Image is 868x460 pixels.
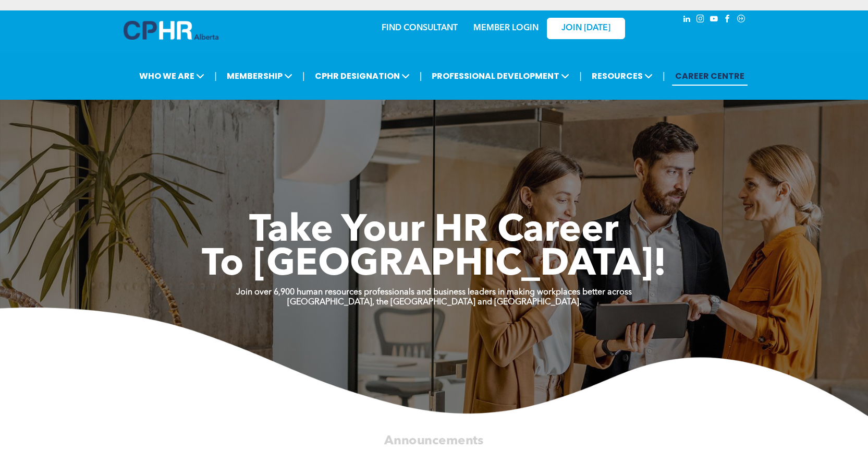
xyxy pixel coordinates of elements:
span: JOIN [DATE] [561,23,610,33]
a: FIND CONSULTANT [382,24,458,32]
span: WHO WE ARE [136,66,207,86]
a: facebook [722,13,733,27]
a: CAREER CENTRE [672,66,748,86]
li: | [302,65,305,87]
li: | [663,65,665,87]
span: RESOURCES [589,66,656,86]
a: instagram [695,13,706,27]
strong: Join over 6,900 human resources professionals and business leaders in making workplaces better ac... [236,288,632,297]
a: MEMBER LOGIN [473,24,539,32]
a: linkedin [681,13,693,27]
li: | [420,65,422,87]
strong: [GEOGRAPHIC_DATA], the [GEOGRAPHIC_DATA] and [GEOGRAPHIC_DATA]. [287,298,581,306]
span: MEMBERSHIP [224,66,296,86]
span: Take Your HR Career [249,213,619,250]
span: Announcements [384,434,483,447]
img: A blue and white logo for cp alberta [124,21,218,40]
a: JOIN [DATE] [547,18,625,39]
span: CPHR DESIGNATION [312,66,413,86]
a: Social network [736,13,747,27]
a: youtube [708,13,720,27]
li: | [214,65,217,87]
li: | [579,65,582,87]
span: PROFESSIONAL DEVELOPMENT [429,66,572,86]
span: To [GEOGRAPHIC_DATA]! [202,246,667,284]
